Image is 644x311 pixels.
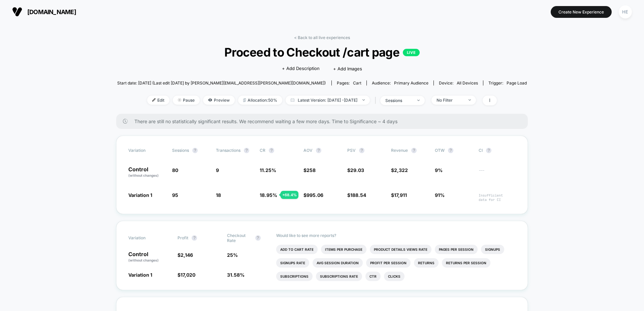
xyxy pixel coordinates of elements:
[260,148,265,153] span: CR
[244,148,249,153] button: ?
[291,98,294,102] img: calendar
[128,272,152,278] span: Variation 1
[481,245,504,254] li: Signups
[479,148,516,153] span: CI
[173,96,200,105] span: Pause
[391,148,408,153] span: Revenue
[486,148,491,153] button: ?
[479,168,516,178] span: ---
[365,272,381,281] li: Ctr
[216,167,219,173] span: 9
[138,45,507,59] span: Proceed to Checkout /cart page
[391,192,407,198] span: $
[227,272,245,278] span: 31.58 %
[117,80,326,85] span: Start date: [DATE] (Last edit [DATE] by [PERSON_NAME][EMAIL_ADDRESS][PERSON_NAME][DOMAIN_NAME])
[469,99,471,101] img: end
[435,148,472,153] span: OTW
[394,167,408,173] span: 2,322
[276,258,309,268] li: Signups Rate
[337,80,361,85] div: Pages:
[316,148,321,153] button: ?
[307,192,323,198] span: 995.06
[238,96,282,105] span: Allocation: 50%
[457,80,478,85] span: all devices
[260,192,277,198] span: 18.95 %
[316,272,362,281] li: Subscriptions Rate
[366,258,411,268] li: Profit Per Session
[373,96,380,105] span: |
[255,235,261,241] button: ?
[181,252,193,258] span: 2,146
[488,80,527,85] div: Trigger:
[433,80,483,85] span: Device:
[286,96,370,105] span: Latest Version: [DATE] - [DATE]
[216,148,240,153] span: Transactions
[192,235,197,241] button: ?
[172,148,189,153] span: Sessions
[172,167,178,173] span: 80
[307,167,316,173] span: 258
[243,98,246,102] img: rebalance
[442,258,490,268] li: Returns Per Session
[479,193,516,202] span: Insufficient data for CI
[294,35,350,40] a: < Back to all live experiences
[435,245,478,254] li: Pages Per Session
[435,192,445,198] span: 91%
[128,192,152,198] span: Variation 1
[203,96,235,105] span: Preview
[303,192,323,198] span: $
[394,192,407,198] span: 17,911
[27,8,76,15] span: [DOMAIN_NAME]
[128,148,165,153] span: Variation
[362,99,365,101] img: end
[276,245,318,254] li: Add To Cart Rate
[437,98,463,103] div: No Filter
[216,192,221,198] span: 18
[347,192,366,198] span: $
[178,98,181,102] img: end
[227,233,252,243] span: Checkout Rate
[147,96,169,105] span: Edit
[391,167,408,173] span: $
[152,98,156,102] img: edit
[178,272,195,278] span: $
[134,118,514,124] span: There are still no statistically significant results. We recommend waiting a few more days . Time...
[172,192,178,198] span: 95
[347,148,356,153] span: PSV
[359,148,364,153] button: ?
[128,233,165,243] span: Variation
[269,148,274,153] button: ?
[384,272,405,281] li: Clicks
[333,66,362,71] span: + Add Images
[414,258,439,268] li: Returns
[353,80,361,85] span: cart
[181,272,195,278] span: 17,020
[303,167,316,173] span: $
[10,6,78,17] button: [DOMAIN_NAME]
[417,100,420,101] img: end
[403,49,420,56] p: LIVE
[128,251,171,263] p: Control
[178,252,193,258] span: $
[178,235,188,240] span: Profit
[128,167,165,178] p: Control
[227,252,238,258] span: 25 %
[350,167,364,173] span: 29.03
[370,245,431,254] li: Product Details Views Rate
[617,5,634,19] button: HE
[276,272,313,281] li: Subscriptions
[411,148,417,153] button: ?
[507,80,527,85] span: Page Load
[347,167,364,173] span: $
[321,245,366,254] li: Items Per Purchase
[12,7,22,17] img: Visually logo
[282,65,320,72] span: + Add Description
[394,80,428,85] span: Primary Audience
[385,98,412,103] div: sessions
[281,191,298,199] div: + 68.4 %
[128,258,159,262] span: (without changes)
[435,167,443,173] span: 9%
[192,148,198,153] button: ?
[372,80,428,85] div: Audience:
[276,233,516,238] p: Would like to see more reports?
